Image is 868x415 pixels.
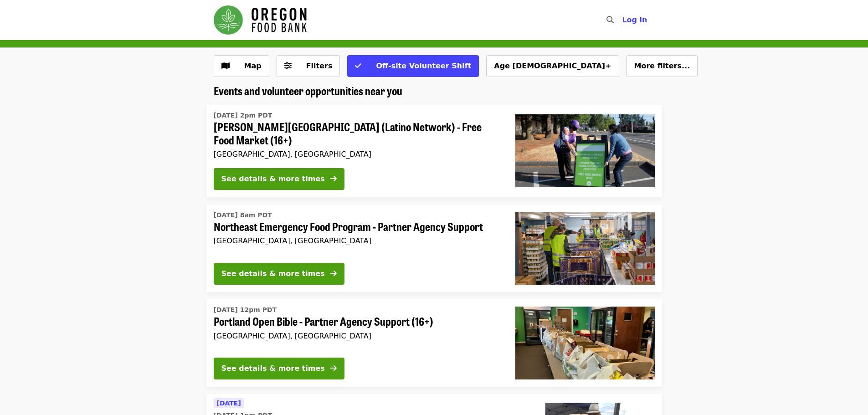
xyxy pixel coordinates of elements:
[622,15,647,24] span: Log in
[284,61,292,70] i: sliders-h icon
[244,61,262,70] span: Map
[214,120,501,147] span: [PERSON_NAME][GEOGRAPHIC_DATA] (Latino Network) - Free Food Market (16+)
[214,358,344,379] button: See details & more times
[330,174,337,183] i: arrow-right icon
[221,363,325,374] div: See details & more times
[214,111,272,120] time: [DATE] 2pm PDT
[515,307,655,379] img: Portland Open Bible - Partner Agency Support (16+) organized by Oregon Food Bank
[214,55,269,77] button: Show map view
[486,55,619,77] button: Age [DEMOGRAPHIC_DATA]+
[214,5,307,35] img: Oregon Food Bank - Home
[217,400,241,407] span: [DATE]
[277,55,340,77] button: Filters (0 selected)
[221,61,230,70] i: map icon
[214,332,501,340] div: [GEOGRAPHIC_DATA], [GEOGRAPHIC_DATA]
[619,9,627,31] input: Search
[355,61,361,70] i: check icon
[206,299,662,387] a: See details for "Portland Open Bible - Partner Agency Support (16+)"
[214,150,501,159] div: [GEOGRAPHIC_DATA], [GEOGRAPHIC_DATA]
[214,263,344,285] button: See details & more times
[347,55,479,77] button: Off-site Volunteer Shift
[214,210,272,220] time: [DATE] 8am PDT
[214,315,501,328] span: Portland Open Bible - Partner Agency Support (16+)
[214,305,277,315] time: [DATE] 12pm PDT
[634,61,690,70] span: More filters...
[606,15,614,24] i: search icon
[206,105,662,197] a: See details for "Rigler Elementary School (Latino Network) - Free Food Market (16+)"
[515,212,655,285] img: Northeast Emergency Food Program - Partner Agency Support organized by Oregon Food Bank
[214,220,501,233] span: Northeast Emergency Food Program - Partner Agency Support
[206,205,662,292] a: See details for "Northeast Emergency Food Program - Partner Agency Support"
[330,364,337,373] i: arrow-right icon
[330,269,337,278] i: arrow-right icon
[214,236,501,245] div: [GEOGRAPHIC_DATA], [GEOGRAPHIC_DATA]
[515,114,655,187] img: Rigler Elementary School (Latino Network) - Free Food Market (16+) organized by Oregon Food Bank
[221,174,325,184] div: See details & more times
[221,268,325,279] div: See details & more times
[615,11,654,29] button: Log in
[627,55,698,77] button: More filters...
[214,168,344,190] button: See details & more times
[214,82,402,98] span: Events and volunteer opportunities near you
[306,61,333,70] span: Filters
[376,61,471,70] span: Off-site Volunteer Shift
